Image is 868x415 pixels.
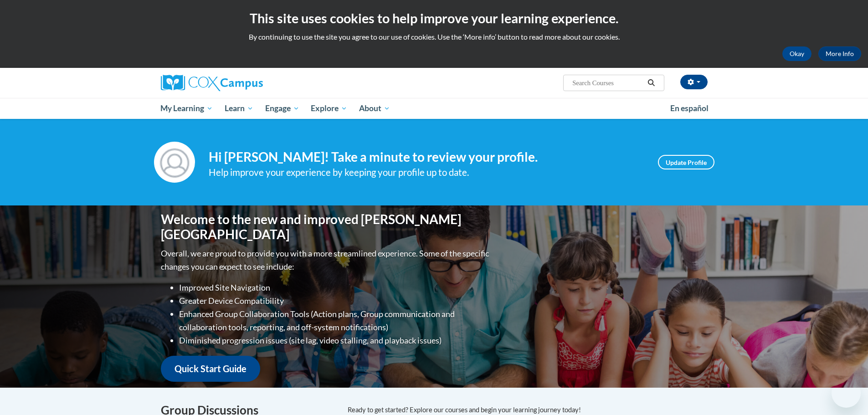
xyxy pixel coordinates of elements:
span: Engage [265,103,299,114]
span: Explore [311,103,347,114]
span: About [359,103,390,114]
button: Search [644,77,658,88]
span: Learn [225,103,253,114]
p: By continuing to use the site you agree to our use of cookies. Use the ‘More info’ button to read... [7,32,861,42]
a: Learn [219,98,259,119]
a: Explore [305,98,353,119]
span: My Learning [160,103,213,114]
iframe: Button to launch messaging window [832,379,861,408]
a: My Learning [155,98,219,119]
a: Engage [259,98,305,119]
a: Quick Start Guide [161,356,260,382]
a: About [353,98,396,119]
button: Account Settings [680,75,708,89]
img: Cox Campus [161,75,263,91]
li: Greater Device Compatibility [179,294,491,307]
span: En español [670,103,709,113]
div: Main menu [147,98,721,119]
p: Overall, we are proud to provide you with a more streamlined experience. Some of the specific cha... [161,247,491,273]
h1: Welcome to the new and improved [PERSON_NAME][GEOGRAPHIC_DATA] [161,212,491,242]
img: Profile Image [154,142,195,183]
li: Enhanced Group Collaboration Tools (Action plans, Group communication and collaboration tools, re... [179,307,491,334]
div: Help improve your experience by keeping your profile up to date. [209,165,644,180]
a: Cox Campus [161,75,334,91]
li: Diminished progression issues (site lag, video stalling, and playback issues) [179,334,491,347]
button: Okay [782,46,812,61]
a: More Info [818,46,861,61]
a: En español [664,99,714,118]
h4: Hi [PERSON_NAME]! Take a minute to review your profile. [209,149,644,165]
li: Improved Site Navigation [179,281,491,294]
input: Search Courses [571,77,644,88]
h2: This site uses cookies to help improve your learning experience. [7,9,861,27]
a: Update Profile [658,155,714,169]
